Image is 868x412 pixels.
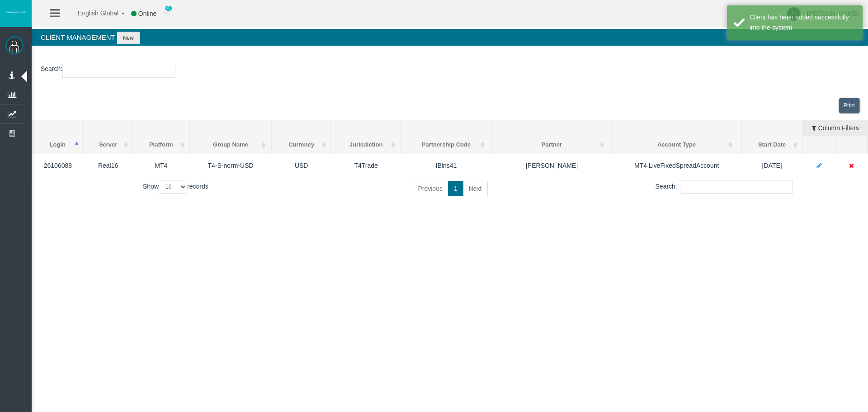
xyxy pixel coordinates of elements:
th: Account Type: activate to sort column ascending [612,136,741,154]
button: New [117,32,140,44]
td: [PERSON_NAME] [491,154,612,177]
span: Column Filters [818,118,859,132]
td: MT4 LiveFixedSpreadAccount [612,154,741,177]
a: 1 [448,181,463,196]
th: Server: activate to sort column ascending [84,136,133,154]
button: Column Filters [803,120,867,136]
th: Jurisdiction: activate to sort column ascending [331,136,401,154]
span: Print [844,102,855,109]
th: Login: activate to sort column descending [32,136,84,154]
span: Online [138,10,156,17]
td: USD [272,154,331,177]
td: MT4 [133,154,190,177]
th: Partnership Code: activate to sort column ascending [401,136,491,154]
a: View print view [839,98,860,114]
td: IBlns41 [401,154,491,177]
img: user_small.png [163,9,170,19]
span: Client Management [41,33,115,41]
input: Search: [680,180,793,194]
img: logo.svg [5,10,27,14]
label: Search: [656,180,793,194]
th: Group Name: activate to sort column ascending [189,136,272,154]
td: Real16 [84,154,133,177]
a: Previous [412,181,448,196]
th: Platform: activate to sort column ascending [133,136,190,154]
span: English Global [66,9,118,17]
th: Start Date: activate to sort column ascending [741,136,803,154]
a: Next [463,181,488,196]
label: Show records [143,180,208,194]
th: Currency: activate to sort column ascending [272,136,331,154]
i: Move client to direct [849,162,854,169]
select: Showrecords [159,180,187,194]
td: T4-S-norm-USD [189,154,272,177]
th: Partner: activate to sort column ascending [491,136,612,154]
td: T4Trade [331,154,401,177]
span: 0 [165,5,172,11]
label: Search [41,64,61,74]
td: [DATE] [741,154,803,177]
p: : [41,64,859,78]
div: Client has been added successfully into the system [750,12,856,33]
td: 26106088 [32,154,84,177]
